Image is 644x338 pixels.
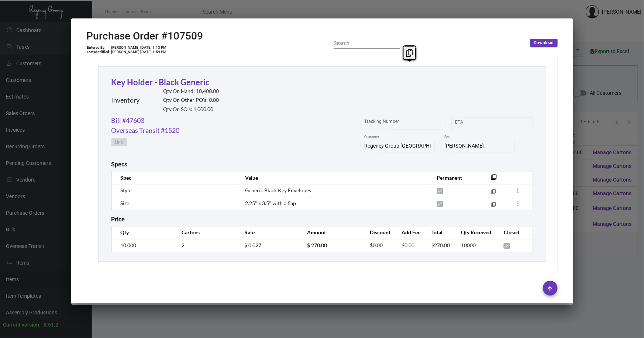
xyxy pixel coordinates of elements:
[245,187,311,194] span: Generic Black Key Envelopes
[121,200,130,207] span: Size
[530,39,558,47] button: Download
[455,121,478,127] input: Start date
[461,242,476,249] span: 10000
[534,40,554,46] span: Download
[300,226,362,239] th: Amount
[111,125,180,135] a: Overseas Transit #1520
[111,226,174,239] th: Qty
[87,50,111,54] td: Last Modified:
[111,77,210,87] a: Key Holder - Black Generic
[111,96,140,104] h2: Inventory
[111,161,128,168] h2: Specs
[238,171,429,184] th: Value
[394,226,424,239] th: Add Fee
[111,171,238,184] th: Spec
[163,106,219,113] h2: Qty On SO’s: 1,000.00
[491,191,496,196] mat-icon: filter_none
[87,30,203,42] h2: Purchase Order #107509
[111,45,167,50] td: [PERSON_NAME] [DATE] 1:13 PM
[402,242,414,249] span: $0.00
[430,171,480,184] th: Permanent
[491,204,496,209] mat-icon: filter_none
[406,49,413,57] i: Copy
[431,242,450,249] span: $270.00
[496,226,533,239] th: Closed
[370,242,383,249] span: $0.00
[245,200,296,207] span: 2.25" x 3.5" with a flap
[491,176,497,182] mat-icon: filter_none
[111,50,167,54] td: [PERSON_NAME] [DATE] 1:59 PM
[174,226,237,239] th: Cartons
[454,226,496,239] th: Qty Received
[424,226,454,239] th: Total
[3,321,41,329] div: Current version:
[163,88,219,94] h2: Qty On Hand: 10,400.00
[87,45,111,50] td: Entered By:
[111,216,125,223] h2: Price
[44,321,58,329] div: 0.51.2
[362,226,394,239] th: Discount
[163,97,219,103] h2: Qty On Other PO’s: 0.00
[111,138,127,146] button: Link
[111,115,145,125] a: Bill #47603
[121,187,132,194] span: Style
[237,226,300,239] th: Rate
[115,139,123,145] span: Link
[484,121,520,127] input: End date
